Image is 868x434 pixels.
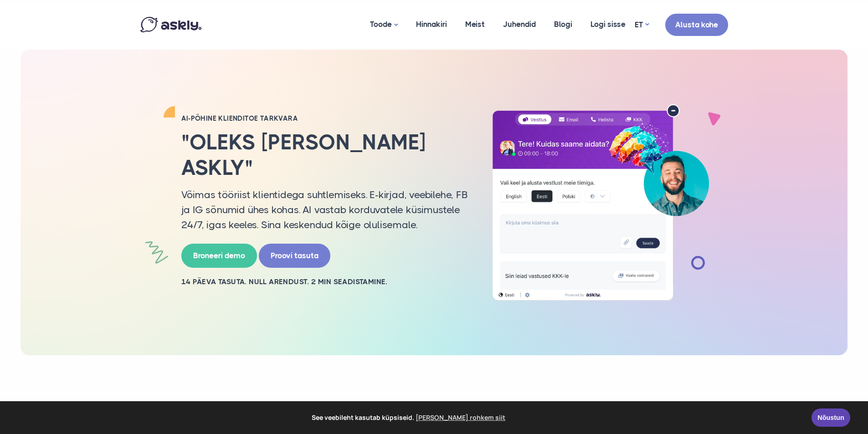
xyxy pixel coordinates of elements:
img: AI multilingual chat [482,104,719,301]
a: learn more about cookies [414,411,507,424]
img: Askly [140,17,201,32]
a: Juhendid [494,2,545,46]
h2: "Oleks [PERSON_NAME] Askly" [181,130,468,180]
a: Hinnakiri [407,2,456,46]
a: Meist [456,2,494,46]
a: Blogi [545,2,581,46]
a: Nõustun [812,408,850,427]
a: ET [635,18,649,31]
h2: AI-PÕHINE KLIENDITOE TARKVARA [181,114,468,123]
a: Proovi tasuta [259,244,330,268]
a: Broneeri demo [181,244,257,268]
a: Logi sisse [581,2,635,46]
span: See veebileht kasutab küpsiseid. [13,411,805,424]
p: Võimas tööriist klientidega suhtlemiseks. E-kirjad, veebilehe, FB ja IG sõnumid ühes kohas. AI va... [181,187,468,232]
a: Alusta kohe [665,14,728,36]
h2: 14 PÄEVA TASUTA. NULL ARENDUST. 2 MIN SEADISTAMINE. [181,277,468,287]
a: Toode [361,2,407,47]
